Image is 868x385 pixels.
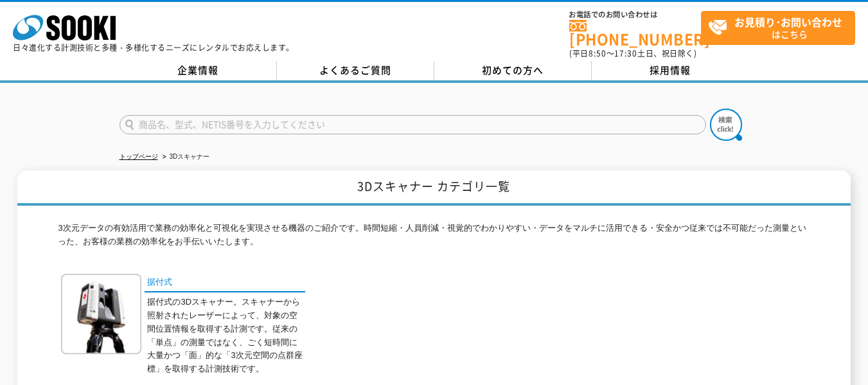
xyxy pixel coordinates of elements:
[61,274,141,354] img: 据付式
[569,11,701,19] span: お電話でのお問い合わせは
[58,222,810,255] p: 3次元データの有効活用で業務の効率化と可視化を実現させる機器のご紹介です。時間短縮・人員削減・視覚的でわかりやすい・データをマルチに活用できる・安全かつ従来では不可能だった測量といった、お客様の...
[592,61,749,80] a: 採用情報
[569,20,701,46] a: [PHONE_NUMBER]
[701,11,855,45] a: お見積り･お問い合わせはこちら
[160,150,210,164] li: 3Dスキャナー
[120,61,277,80] a: 企業情報
[614,48,637,59] span: 17:30
[734,14,842,30] strong: お見積り･お問い合わせ
[589,48,607,59] span: 8:50
[434,61,592,80] a: 初めての方へ
[120,153,158,160] a: トップページ
[120,115,706,134] input: 商品名、型式、NETIS番号を入力してください
[710,109,742,141] img: btn_search.png
[13,44,294,51] p: 日々進化する計測技術と多種・多様化するニーズにレンタルでお応えします。
[147,296,305,376] p: 据付式の3Dスキャナー。スキャナーから照射されたレーザーによって、対象の空間位置情報を取得する計測です。従来の「単点」の測量ではなく、ごく短時間に大量かつ「面」的な「3次元空間の点群座標」を取得...
[482,63,544,77] span: 初めての方へ
[708,12,855,44] span: はこちら
[569,48,696,59] span: (平日 ～ 土日、祝日除く)
[145,274,305,292] a: 据付式
[17,170,851,206] h1: 3Dスキャナー カテゴリ一覧
[277,61,434,80] a: よくあるご質問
